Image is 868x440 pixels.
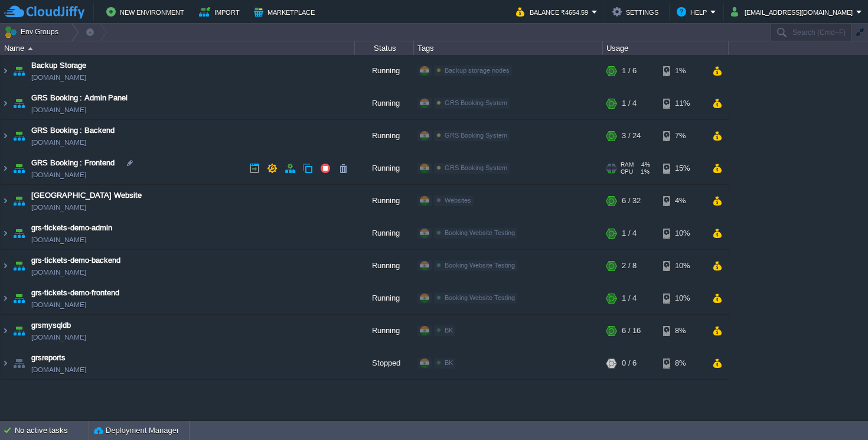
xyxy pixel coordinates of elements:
span: CPU [621,168,633,175]
button: Settings [612,5,662,19]
img: AMDAwAAAACH5BAEAAAAALAAAAAABAAEAAAICRAEAOw== [1,55,10,87]
iframe: chat widget [818,393,856,428]
span: 1% [638,168,650,175]
a: [DOMAIN_NAME] [31,169,86,181]
div: Status [355,41,413,55]
span: RAM [621,161,634,168]
div: 6 / 32 [622,185,641,217]
div: 1 / 4 [622,282,637,314]
img: AMDAwAAAACH5BAEAAAAALAAAAAABAAEAAAICRAEAOw== [11,282,27,314]
img: AMDAwAAAACH5BAEAAAAALAAAAAABAAEAAAICRAEAOw== [11,120,27,152]
img: AMDAwAAAACH5BAEAAAAALAAAAAABAAEAAAICRAEAOw== [11,55,27,87]
button: Balance ₹4654.59 [516,5,592,19]
a: grs-tickets-demo-frontend [31,287,119,299]
div: 7% [663,120,701,152]
div: Running [355,185,414,217]
button: Help [677,5,710,19]
a: GRS Booking : Frontend [31,157,115,169]
div: Stopped [355,347,414,379]
a: grsreports [31,352,66,364]
span: [DOMAIN_NAME] [31,331,86,343]
img: AMDAwAAAACH5BAEAAAAALAAAAAABAAEAAAICRAEAOw== [11,250,27,282]
button: Marketplace [254,5,318,19]
div: Running [355,87,414,119]
a: [DOMAIN_NAME] [31,266,86,278]
div: 0 / 6 [622,347,637,379]
img: AMDAwAAAACH5BAEAAAAALAAAAAABAAEAAAICRAEAOw== [1,87,10,119]
div: 6 / 16 [622,315,641,347]
span: BK [445,327,453,334]
div: Running [355,55,414,87]
a: Backup Storage [31,60,86,71]
div: 1 / 4 [622,217,637,249]
img: AMDAwAAAACH5BAEAAAAALAAAAAABAAEAAAICRAEAOw== [1,217,10,249]
div: 10% [663,250,701,282]
a: [DOMAIN_NAME] [31,201,86,213]
div: Running [355,250,414,282]
img: AMDAwAAAACH5BAEAAAAALAAAAAABAAEAAAICRAEAOw== [11,185,27,217]
img: AMDAwAAAACH5BAEAAAAALAAAAAABAAEAAAICRAEAOw== [1,250,10,282]
div: Running [355,315,414,347]
a: [DOMAIN_NAME] [31,234,86,246]
a: GRS Booking : Backend [31,125,115,136]
img: AMDAwAAAACH5BAEAAAAALAAAAAABAAEAAAICRAEAOw== [1,347,10,379]
a: grs-tickets-demo-backend [31,255,120,266]
div: Name [1,41,354,55]
img: CloudJiffy [4,5,84,19]
div: 3 / 24 [622,120,641,152]
img: AMDAwAAAACH5BAEAAAAALAAAAAABAAEAAAICRAEAOw== [1,152,10,184]
div: 1 / 6 [622,55,637,87]
a: [DOMAIN_NAME] [31,364,86,376]
button: [EMAIL_ADDRESS][DOMAIN_NAME] [731,5,856,19]
div: 4% [663,185,701,217]
span: GRS Booking System [445,132,507,139]
div: 8% [663,315,701,347]
img: AMDAwAAAACH5BAEAAAAALAAAAAABAAEAAAICRAEAOw== [1,315,10,347]
span: Booking Website Testing [445,229,515,236]
a: grsmysqldb [31,320,71,331]
img: AMDAwAAAACH5BAEAAAAALAAAAAABAAEAAAICRAEAOw== [1,282,10,314]
span: Booking Website Testing [445,294,515,301]
div: 10% [663,282,701,314]
a: [DOMAIN_NAME] [31,299,86,311]
div: 1 / 4 [622,87,637,119]
img: AMDAwAAAACH5BAEAAAAALAAAAAABAAEAAAICRAEAOw== [1,185,10,217]
button: New Environment [106,5,188,19]
img: AMDAwAAAACH5BAEAAAAALAAAAAABAAEAAAICRAEAOw== [11,152,27,184]
span: [DOMAIN_NAME] [31,71,86,83]
a: grs-tickets-demo-admin [31,222,112,234]
span: GRS Booking System [445,164,507,171]
div: Running [355,120,414,152]
span: Backup storage nodes [445,67,510,74]
div: 8% [663,347,701,379]
img: AMDAwAAAACH5BAEAAAAALAAAAAABAAEAAAICRAEAOw== [28,47,33,50]
span: Websites [445,197,471,204]
div: No active tasks [15,421,89,440]
img: AMDAwAAAACH5BAEAAAAALAAAAAABAAEAAAICRAEAOw== [11,87,27,119]
a: [DOMAIN_NAME] [31,104,86,116]
div: Running [355,217,414,249]
img: AMDAwAAAACH5BAEAAAAALAAAAAABAAEAAAICRAEAOw== [11,315,27,347]
button: Env Groups [4,24,63,40]
div: 2 / 8 [622,250,637,282]
img: AMDAwAAAACH5BAEAAAAALAAAAAABAAEAAAICRAEAOw== [11,217,27,249]
span: BK [445,359,453,366]
span: 4% [638,161,650,168]
div: Tags [415,41,602,55]
div: 1% [663,55,701,87]
div: Running [355,152,414,184]
img: AMDAwAAAACH5BAEAAAAALAAAAAABAAEAAAICRAEAOw== [1,120,10,152]
div: Running [355,282,414,314]
a: GRS Booking : Admin Panel [31,92,128,104]
div: 15% [663,152,701,184]
a: [GEOGRAPHIC_DATA] Website [31,190,142,201]
img: AMDAwAAAACH5BAEAAAAALAAAAAABAAEAAAICRAEAOw== [11,347,27,379]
